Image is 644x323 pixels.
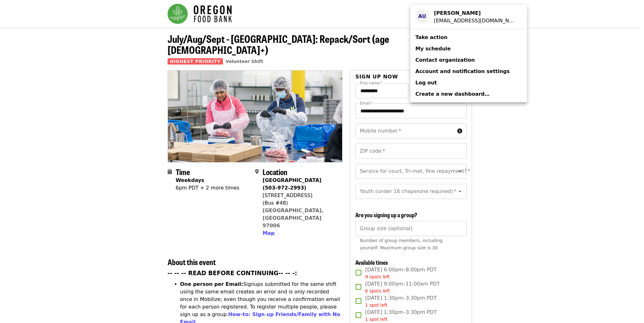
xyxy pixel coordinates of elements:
a: Create a new dashboard… [410,88,527,100]
a: Contact organization [410,54,527,66]
span: Take action [415,34,447,40]
span: Create a new dashboard… [415,91,490,97]
span: My schedule [415,46,451,52]
span: Log out [415,80,437,86]
strong: [PERSON_NAME] [434,10,481,16]
div: alejandro urtecho [434,9,517,17]
div: AU [415,9,429,23]
span: Account and notification settings [415,68,510,74]
a: Account and notification settings [410,66,527,77]
a: Log out [410,77,527,88]
a: Take action [410,32,527,43]
div: alejandrourte@gmail.com [434,17,517,25]
span: Contact organization [415,57,475,63]
a: AU[PERSON_NAME][EMAIL_ADDRESS][DOMAIN_NAME] [410,8,527,26]
a: My schedule [410,43,527,54]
